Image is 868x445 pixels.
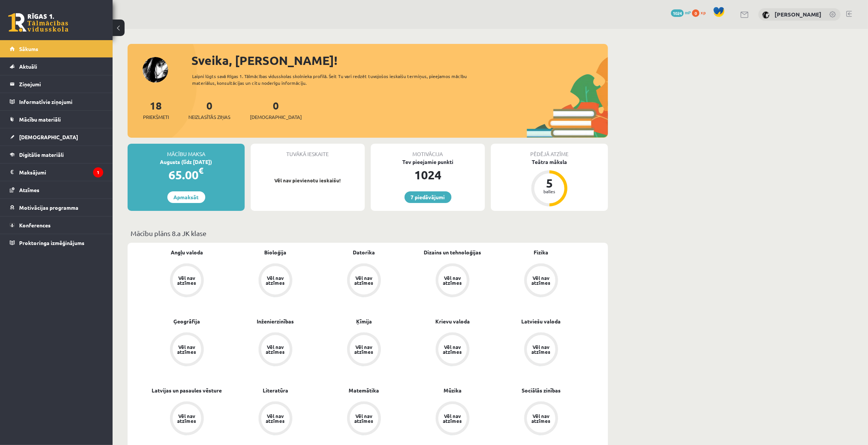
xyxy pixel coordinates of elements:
a: Vēl nav atzīmes [497,401,585,437]
a: Bioloģija [265,248,287,256]
div: Vēl nav atzīmes [531,413,552,423]
div: Vēl nav atzīmes [354,344,375,354]
a: Dizains un tehnoloģijas [424,248,481,256]
span: mP [685,9,691,15]
a: 7 piedāvājumi [405,191,451,203]
span: xp [701,9,706,15]
a: Angļu valoda [171,248,203,256]
a: Mācību materiāli [10,111,103,128]
a: Ģeogrāfija [174,317,200,325]
span: Digitālie materiāli [19,151,64,158]
span: 1024 [671,9,684,17]
span: Sākums [19,45,38,52]
a: Ķīmija [356,317,372,325]
a: Teātra māksla 5 balles [491,158,608,207]
div: Vēl nav atzīmes [531,344,552,354]
div: balles [538,189,561,194]
a: Vēl nav atzīmes [408,263,497,299]
div: 5 [538,177,561,189]
div: Tuvākā ieskaite [251,144,365,158]
a: Informatīvie ziņojumi [10,93,103,110]
a: Proktoringa izmēģinājums [10,234,103,251]
span: Konferences [19,222,51,229]
a: Sociālās zinības [522,386,561,394]
div: Pēdējā atzīme [491,144,608,158]
a: Atzīmes [10,181,103,198]
a: Vēl nav atzīmes [408,401,497,437]
legend: Maksājumi [19,164,103,181]
span: Atzīmes [19,186,39,193]
span: 0 [692,9,700,17]
a: Inženierzinības [257,317,294,325]
a: Mūzika [444,386,462,394]
a: Motivācijas programma [10,199,103,216]
div: Vēl nav atzīmes [442,344,463,354]
i: 1 [93,167,103,177]
div: Vēl nav atzīmes [531,275,552,285]
div: Vēl nav atzīmes [176,413,197,423]
a: 18Priekšmeti [143,99,169,121]
a: Vēl nav atzīmes [231,263,320,299]
a: Vēl nav atzīmes [231,401,320,437]
a: Datorika [353,248,375,256]
a: Vēl nav atzīmes [143,332,231,368]
div: Augusts (līdz [DATE]) [128,158,245,166]
div: Mācību maksa [128,144,245,158]
a: Matemātika [349,386,379,394]
a: Maksājumi1 [10,164,103,181]
div: Vēl nav atzīmes [265,344,286,354]
div: Vēl nav atzīmes [354,275,375,285]
a: Sākums [10,40,103,57]
a: Konferences [10,216,103,234]
a: Vēl nav atzīmes [497,263,585,299]
div: Sveika, [PERSON_NAME]! [191,51,608,69]
span: Proktoringa izmēģinājums [19,239,84,246]
img: Dana Aļeksejeva [762,11,770,19]
div: 1024 [371,166,485,184]
a: Vēl nav atzīmes [320,401,408,437]
a: Fizika [534,248,549,256]
a: Vēl nav atzīmes [143,263,231,299]
a: Vēl nav atzīmes [231,332,320,368]
a: 0 xp [692,9,709,15]
a: [DEMOGRAPHIC_DATA] [10,128,103,146]
a: Latviešu valoda [522,317,561,325]
div: Vēl nav atzīmes [265,275,286,285]
a: 1024 mP [671,9,691,15]
div: Vēl nav atzīmes [354,413,375,423]
a: Vēl nav atzīmes [320,263,408,299]
a: Aktuāli [10,58,103,75]
p: Vēl nav pievienotu ieskaišu! [254,177,361,184]
span: € [199,165,204,176]
span: Aktuāli [19,63,37,70]
div: Vēl nav atzīmes [265,413,286,423]
legend: Ziņojumi [19,75,103,93]
a: Literatūra [263,386,288,394]
legend: Informatīvie ziņojumi [19,93,103,110]
span: [DEMOGRAPHIC_DATA] [19,134,78,140]
a: Vēl nav atzīmes [143,401,231,437]
a: Krievu valoda [435,317,470,325]
p: Mācību plāns 8.a JK klase [131,228,605,238]
a: 0Neizlasītās ziņas [188,99,230,121]
span: [DEMOGRAPHIC_DATA] [250,113,302,121]
span: Priekšmeti [143,113,169,121]
span: Neizlasītās ziņas [188,113,230,121]
span: Mācību materiāli [19,116,61,123]
a: Latvijas un pasaules vēsture [152,386,222,394]
div: Teātra māksla [491,158,608,166]
div: 65.00 [128,166,245,184]
a: Vēl nav atzīmes [320,332,408,368]
a: Ziņojumi [10,75,103,93]
a: Digitālie materiāli [10,146,103,163]
a: 0[DEMOGRAPHIC_DATA] [250,99,302,121]
a: Rīgas 1. Tālmācības vidusskola [8,13,68,32]
div: Vēl nav atzīmes [176,344,197,354]
div: Laipni lūgts savā Rīgas 1. Tālmācības vidusskolas skolnieka profilā. Šeit Tu vari redzēt tuvojošo... [192,73,480,86]
div: Vēl nav atzīmes [442,413,463,423]
a: Apmaksāt [167,191,205,203]
a: Vēl nav atzīmes [497,332,585,368]
a: [PERSON_NAME] [775,11,821,18]
div: Vēl nav atzīmes [442,275,463,285]
span: Motivācijas programma [19,204,78,211]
